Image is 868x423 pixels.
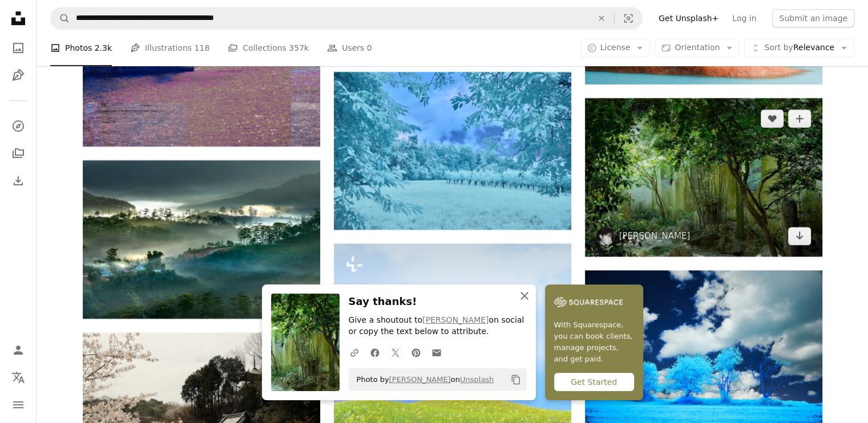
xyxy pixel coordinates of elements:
[619,230,691,242] a: [PERSON_NAME]
[596,227,615,245] img: Go to Haojie Xu's profile
[589,7,614,29] button: Clear
[764,42,834,54] span: Relevance
[426,341,447,364] a: Share over email
[554,373,634,391] div: Get Started
[7,36,30,59] a: Photos
[7,115,30,137] a: Explore
[585,98,822,257] img: green trees near body of water during daytime
[50,7,643,30] form: Find visuals sitewide
[7,169,30,192] a: Download History
[788,109,811,128] button: Add to Collection
[83,406,320,416] a: Japanese temple surrounded by nature and water.
[83,160,320,319] img: a foggy mountain valley with houses in the distance
[761,109,784,128] button: Like
[764,43,793,52] span: Sort by
[675,43,720,52] span: Orientation
[506,370,526,389] button: Copy to clipboard
[585,172,822,182] a: green trees near body of water during daytime
[600,43,631,52] span: License
[349,315,527,337] p: Give a shoutout to on social or copy the text below to attribute.
[349,294,527,310] h3: Say thanks!
[725,9,763,27] a: Log in
[389,375,451,384] a: [PERSON_NAME]
[365,341,385,364] a: Share on Facebook
[554,294,623,311] img: file-1747939142011-51e5cc87e3c9
[655,39,740,57] button: Orientation
[772,9,854,27] button: Submit an image
[652,9,725,27] a: Get Unsplash+
[334,72,571,230] img: a painting of a field with trees in the background
[7,366,30,389] button: Language
[580,39,651,57] button: License
[7,142,30,165] a: Collections
[51,7,70,29] button: Search Unsplash
[195,42,210,54] span: 118
[130,30,209,66] a: Illustrations 118
[460,375,494,384] a: Unsplash
[7,339,30,361] a: Log in / Sign up
[406,341,426,364] a: Share on Pinterest
[351,371,494,389] span: Photo by on
[327,30,372,66] a: Users 0
[554,319,634,364] span: With Squarespace, you can book clients, manage projects, and get paid.
[385,341,406,364] a: Share on Twitter
[83,234,320,244] a: a foggy mountain valley with houses in the distance
[7,64,30,87] a: Illustrations
[585,344,822,354] a: A blue field with trees and clouds in the background
[788,227,811,245] a: Download
[615,7,642,29] button: Visual search
[334,145,571,156] a: a painting of a field with trees in the background
[367,42,372,54] span: 0
[228,30,309,66] a: Collections 357k
[422,315,488,324] a: [PERSON_NAME]
[289,42,309,54] span: 357k
[545,284,643,400] a: With Squarespace, you can book clients, manage projects, and get paid.Get Started
[744,39,854,57] button: Sort byRelevance
[7,7,30,32] a: Home — Unsplash
[7,393,30,416] button: Menu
